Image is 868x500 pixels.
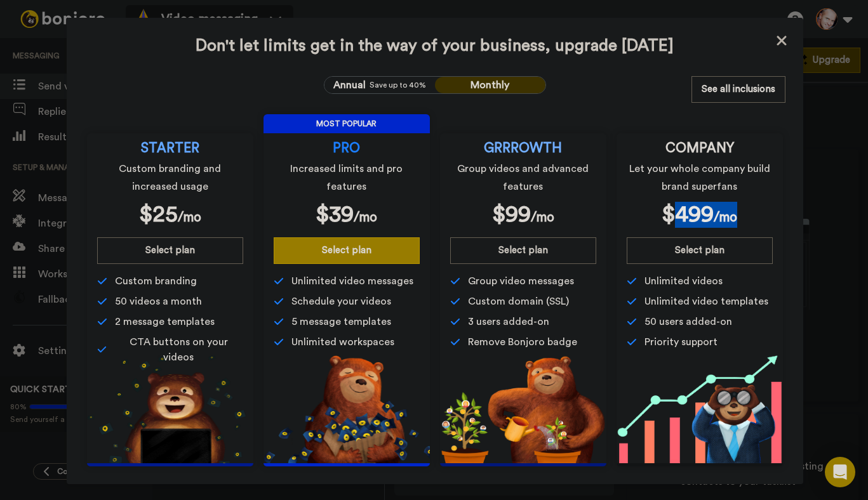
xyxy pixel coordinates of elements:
span: CTA buttons on your videos [114,334,243,365]
img: 5112517b2a94bd7fef09f8ca13467cef.png [87,355,253,463]
span: /mo [178,211,201,224]
span: Annual [333,77,366,93]
span: 5 message templates [291,314,391,329]
span: Unlimited videos [644,273,723,289]
span: $ 99 [492,203,531,226]
span: Unlimited video templates [644,294,768,309]
span: Increased limits and pro features [276,160,417,195]
button: AnnualSave up to 40% [324,77,435,93]
img: baac238c4e1197dfdb093d3ea7416ec4.png [617,355,783,463]
span: Custom branding and increased usage [99,160,241,195]
button: Monthly [435,77,545,93]
span: Unlimited workspaces [291,334,394,350]
span: Schedule your videos [291,294,391,309]
span: GRRROWTH [484,143,562,154]
span: Let your whole company build brand superfans [629,160,770,195]
button: Select plan [450,237,596,264]
span: Remove Bonjoro badge [468,334,577,350]
span: $ 499 [662,203,714,226]
span: Group video messages [468,273,574,289]
span: Monthly [471,80,509,90]
div: Open Intercom Messenger [825,457,855,487]
span: /mo [531,211,554,224]
span: COMPANY [665,143,734,154]
span: Save up to 40% [370,80,426,90]
span: Group videos and advanced features [452,160,594,195]
button: Select plan [627,237,773,264]
span: 50 videos a month [115,294,202,309]
span: /mo [354,211,377,224]
span: PRO [333,143,360,154]
span: Unlimited video messages [291,273,413,289]
span: Custom domain (SSL) [468,294,569,309]
span: /mo [714,211,737,224]
span: 50 users added-on [644,314,732,329]
span: $ 25 [139,203,178,226]
button: Select plan [97,237,243,264]
button: See all inclusions [691,76,785,103]
span: Custom branding [115,273,197,289]
span: $ 39 [316,203,354,226]
span: 3 users added-on [468,314,549,329]
button: Select plan [274,237,420,264]
span: 2 message templates [115,314,215,329]
img: edd2fd70e3428fe950fd299a7ba1283f.png [440,355,606,463]
span: Priority support [644,334,718,350]
span: MOST POPULAR [264,114,430,133]
span: Don't let limits get in the way of your business, upgrade [DATE] [84,36,785,56]
img: b5b10b7112978f982230d1107d8aada4.png [264,355,430,463]
span: STARTER [141,143,199,154]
